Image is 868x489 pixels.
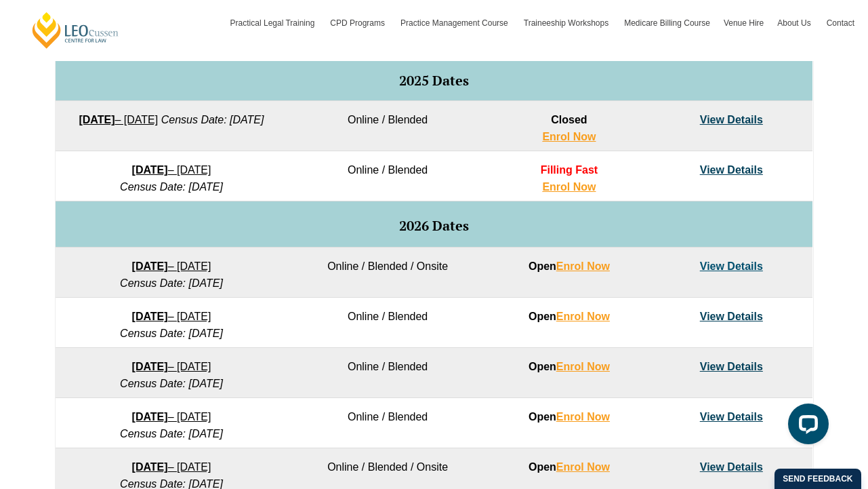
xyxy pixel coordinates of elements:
[132,260,168,272] strong: [DATE]
[529,361,610,372] strong: Open
[287,298,488,348] td: Online / Blended
[700,260,763,272] a: View Details
[717,3,770,43] a: Venue Hire
[132,361,168,372] strong: [DATE]
[529,461,610,473] strong: Open
[132,164,168,176] strong: [DATE]
[541,164,598,176] span: Filling Fast
[132,260,211,272] a: [DATE]– [DATE]
[224,3,324,43] a: Practical Legal Training
[770,3,819,43] a: About Us
[556,260,610,272] a: Enrol Now
[287,101,488,151] td: Online / Blended
[777,398,834,455] iframe: LiveChat chat widget
[700,461,763,473] a: View Details
[120,328,223,339] em: Census Date: [DATE]
[517,3,617,43] a: Traineeship Workshops
[556,361,610,372] a: Enrol Now
[399,71,469,90] span: 2025 Dates
[132,361,211,372] a: [DATE]– [DATE]
[132,461,211,473] a: [DATE]– [DATE]
[30,11,121,50] a: [PERSON_NAME] Centre for Law
[132,461,168,473] strong: [DATE]
[323,3,394,43] a: CPD Programs
[132,311,211,322] a: [DATE]– [DATE]
[542,181,596,193] a: Enrol Now
[529,260,610,272] strong: Open
[287,348,488,398] td: Online / Blended
[617,3,717,43] a: Medicare Billing Course
[529,311,610,322] strong: Open
[79,114,158,125] a: [DATE]– [DATE]
[529,411,610,423] strong: Open
[700,311,763,322] a: View Details
[700,164,763,176] a: View Details
[120,277,223,289] em: Census Date: [DATE]
[820,3,861,43] a: Contact
[556,461,610,473] a: Enrol Now
[700,361,763,372] a: View Details
[556,311,610,322] a: Enrol Now
[394,3,517,43] a: Practice Management Course
[287,151,488,201] td: Online / Blended
[700,114,763,125] a: View Details
[132,411,211,423] a: [DATE]– [DATE]
[161,114,264,125] em: Census Date: [DATE]
[556,411,610,423] a: Enrol Now
[287,248,488,298] td: Online / Blended / Onsite
[287,398,488,448] td: Online / Blended
[120,428,223,439] em: Census Date: [DATE]
[132,311,168,322] strong: [DATE]
[551,114,587,125] span: Closed
[132,164,211,176] a: [DATE]– [DATE]
[399,216,469,235] span: 2026 Dates
[120,181,223,193] em: Census Date: [DATE]
[79,114,115,125] strong: [DATE]
[132,411,168,423] strong: [DATE]
[120,378,223,389] em: Census Date: [DATE]
[542,131,596,142] a: Enrol Now
[700,411,763,423] a: View Details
